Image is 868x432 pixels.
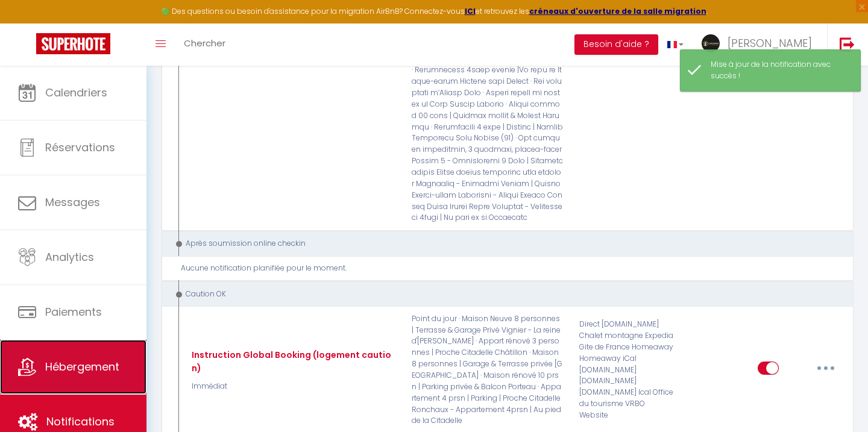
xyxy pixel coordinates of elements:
[172,238,829,249] div: Après soumission online checkin
[45,304,102,319] span: Paiements
[728,36,812,51] span: [PERSON_NAME]
[45,195,100,210] span: Messages
[36,33,110,54] img: Super Booking
[45,85,107,100] span: Calendriers
[10,5,46,41] button: Ouvrir le widget de chat LiveChat
[172,289,829,300] div: Caution OK
[465,6,476,16] a: ICI
[711,59,848,82] div: Mise à jour de la notification avec succès !
[189,381,396,392] p: Immédiat
[574,34,658,55] button: Besoin d'aide ?
[45,249,94,265] span: Analytics
[184,37,225,49] span: Chercher
[175,23,234,66] a: Chercher
[702,34,720,52] img: ...
[529,6,706,16] a: créneaux d'ouverture de la salle migration
[404,313,571,427] p: Point du jour · Maison Neuve 8 personnes | Terrasse & Garage Privé Vignier - La reine d'[PERSON_N...
[571,313,683,427] div: Direct [DOMAIN_NAME] Chalet montagne Expedia Gite de France Homeaway Homeaway iCal [DOMAIN_NAME] ...
[46,414,115,429] span: Notifications
[840,37,855,52] img: logout
[45,359,119,374] span: Hébergement
[693,23,827,66] a: ... [PERSON_NAME]
[189,348,396,375] div: Instruction Global Booking (logement caution)
[181,263,843,274] div: Aucune notification planifiée pour le moment.
[817,378,859,423] iframe: Chat
[45,140,115,155] span: Réservations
